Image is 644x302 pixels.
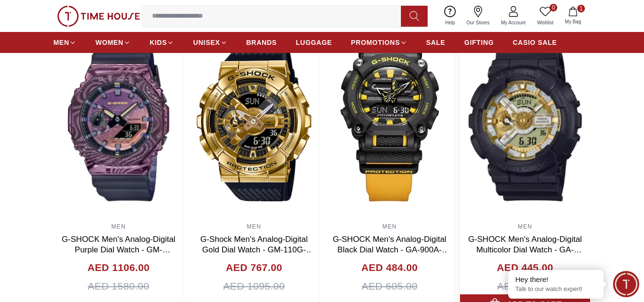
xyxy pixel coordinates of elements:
p: Talk to our watch expert! [515,285,596,293]
a: PROMOTIONS [351,34,407,51]
span: My Bag [561,18,585,25]
span: AED 635.00 [497,279,553,294]
span: WOMEN [95,38,123,47]
span: Our Stores [463,19,493,26]
span: 1 [577,5,585,12]
span: LUGGAGE [296,38,332,47]
a: Our Stores [461,4,495,28]
a: G-SHOCK Men's Analog-Digital Purple Dial Watch - GM-2100MWG-1ADR [61,235,175,265]
span: GIFTING [464,38,494,47]
a: Help [440,4,461,28]
a: MEN [518,223,532,230]
span: KIDS [150,38,167,47]
button: 1My Bag [559,5,587,27]
h4: AED 445.00 [497,260,553,275]
a: MEN [382,223,397,230]
span: My Account [497,19,530,26]
a: WOMEN [95,34,131,51]
a: GIFTING [464,34,494,51]
a: BRANDS [246,34,277,51]
span: 0 [550,4,557,11]
div: Chat Widget [613,271,639,297]
a: 0Wishlist [532,4,559,28]
img: G-SHOCK Men's Analog-Digital Multicolor Dial Watch - GA-110CD-1A9DR [460,27,590,218]
span: MEN [53,38,69,47]
span: Help [441,19,459,26]
a: KIDS [150,34,174,51]
span: AED 605.00 [362,279,418,294]
span: UNISEX [193,38,220,47]
div: Hey there! [515,275,596,284]
span: AED 1580.00 [88,279,149,294]
span: SALE [426,38,445,47]
h4: AED 1106.00 [87,260,149,275]
a: MEN [111,223,125,230]
span: Wishlist [533,19,557,26]
a: MEN [53,34,76,51]
h4: AED 484.00 [361,260,418,275]
h4: AED 767.00 [226,260,282,275]
img: G-Shock Men's Analog-Digital Gold Dial Watch - GM-110G-1A9DR [189,27,319,218]
a: CASIO SALE [513,34,557,51]
img: G-SHOCK Men's Analog-Digital Black Dial Watch - GA-900A-1A9DR [325,27,455,218]
a: SALE [426,34,445,51]
span: PROMOTIONS [351,38,400,47]
a: MEN [247,223,261,230]
a: G-Shock Men's Analog-Digital Gold Dial Watch - GM-110G-1A9DR [200,235,314,265]
span: AED 1095.00 [223,279,285,294]
a: G-SHOCK Men's Analog-Digital Black Dial Watch - GA-900A-1A9DR [333,235,450,265]
a: UNISEX [193,34,227,51]
img: G-SHOCK Men's Analog-Digital Purple Dial Watch - GM-2100MWG-1ADR [53,27,184,218]
img: ... [57,6,140,27]
a: LUGGAGE [296,34,332,51]
a: G-SHOCK Men's Analog-Digital Multicolor Dial Watch - GA-110CD-1A9DR [468,235,582,265]
span: CASIO SALE [513,38,557,47]
span: BRANDS [246,38,277,47]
